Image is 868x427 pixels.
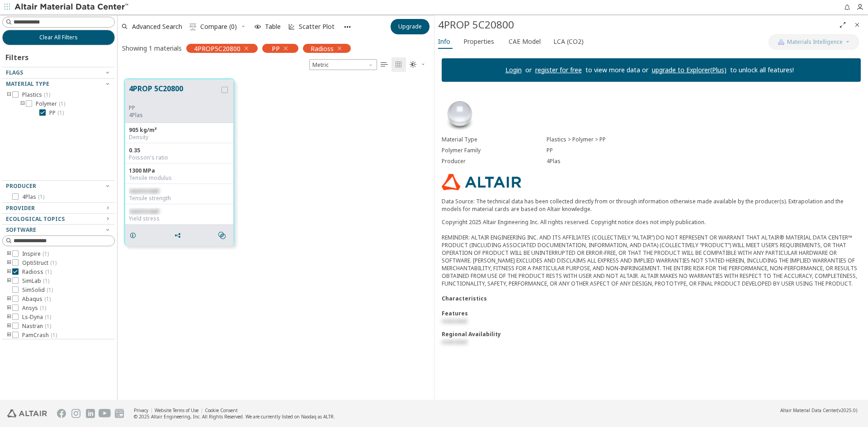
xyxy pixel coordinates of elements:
[2,203,115,214] button: Provider
[438,18,835,32] div: 4PROP 5C20800
[194,44,241,53] span: 4PROP5C20800
[582,66,652,75] p: to view more data or
[780,407,857,413] div: (v2025.0)
[14,3,130,12] img: Altair Material Data Center
[45,313,51,321] span: ( 1 )
[522,66,535,75] p: or
[6,250,12,258] i: toogle group
[547,158,861,165] div: 4Plas
[129,134,230,141] div: Density
[6,226,36,234] span: Software
[6,80,49,88] span: Material Type
[463,34,494,49] span: Properties
[262,44,298,53] button: PP
[299,23,335,30] span: Scatter Plot
[22,323,51,330] span: Nastran
[778,38,785,46] img: AI Copilot
[50,259,57,267] span: ( 1 )
[205,407,238,413] a: Cookie Consent
[129,207,159,215] span: restricted
[2,67,115,78] button: Flags
[22,250,49,258] span: Inspire
[129,83,220,104] button: 4PROP 5C20800
[129,215,230,222] div: Yield stress
[726,66,797,75] p: to unlock all features!
[6,296,12,303] i: toogle group
[129,195,230,202] div: Tensile strength
[6,332,12,339] i: toogle group
[377,57,392,72] button: Table View
[6,323,12,330] i: toogle group
[442,136,547,143] div: Material Type
[395,61,402,68] i: 
[442,96,478,132] img: Material Type Image
[19,100,26,108] i: toogle group
[391,19,429,34] button: Upgrade
[218,232,226,239] i: 
[769,34,859,50] button: AI CopilotMaterials Intelligence
[122,44,182,52] div: Showing 1 materials
[155,407,198,413] a: Website Terms of Use
[22,193,44,201] span: 4Plas
[442,197,861,213] p: Data Source: The technical data has been collected directly from or through information otherwise...
[132,23,182,30] span: Advanced Search
[57,109,64,117] span: ( 1 )
[442,338,467,346] span: restricted
[129,127,230,134] div: 905 kg/m³
[311,44,334,53] span: Radioss
[442,330,861,338] div: Regional Availability
[6,91,12,99] i: toogle group
[45,268,52,276] span: ( 1 )
[186,44,258,53] button: 4PROP5C20800
[214,226,233,244] button: Similar search
[850,18,864,32] button: Close
[22,314,51,321] span: Ls-Dyna
[129,187,159,195] span: restricted
[2,30,115,45] button: Clear All Filters
[189,23,197,30] i: 
[134,413,335,420] div: © 2025 Altair Engineering, Inc. All Rights Reserved. We are currently listed on Nasdaq as ALTR.
[200,23,237,30] span: Compare (0)
[303,44,351,53] button: Radioss
[652,66,726,74] a: upgrade to Explorer(Plus)
[49,109,64,117] span: PP
[22,91,50,99] span: Plastics
[381,61,388,68] i: 
[6,277,12,285] i: toogle group
[38,193,44,201] span: ( 1 )
[6,182,36,190] span: Producer
[36,100,65,108] span: Polymer
[44,91,50,99] span: ( 1 )
[22,286,53,294] span: SimSolid
[309,59,377,70] span: Metric
[442,310,861,317] div: Features
[22,277,49,285] span: SimLab
[2,225,115,235] button: Software
[442,174,521,190] img: Logo - Provider
[45,322,51,330] span: ( 1 )
[134,407,148,413] a: Privacy
[40,304,46,312] span: ( 1 )
[22,296,51,303] span: Abaqus
[44,295,51,303] span: ( 1 )
[6,259,12,267] i: toogle group
[170,226,189,244] button: Share
[118,72,434,400] div: grid
[42,250,49,258] span: ( 1 )
[410,61,417,68] i: 
[6,314,12,321] i: toogle group
[272,44,280,53] span: PP
[6,268,12,276] i: toogle group
[835,18,850,32] button: Full Screen
[22,332,57,339] span: PamCrash
[547,136,861,143] div: Plastics > Polymer > PP
[7,409,47,418] img: Altair Engineering
[442,218,861,287] div: Copyright 2025 Altair Engineering Inc. All rights reserved. Copyright notice does not imply publi...
[309,59,377,70] div: Unit System
[509,34,541,49] span: CAE Model
[438,34,450,49] span: Info
[6,215,65,223] span: Ecological Topics
[129,167,230,174] div: 1300 MPa
[22,259,57,267] span: OptiStruct
[787,38,843,46] span: Materials Intelligence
